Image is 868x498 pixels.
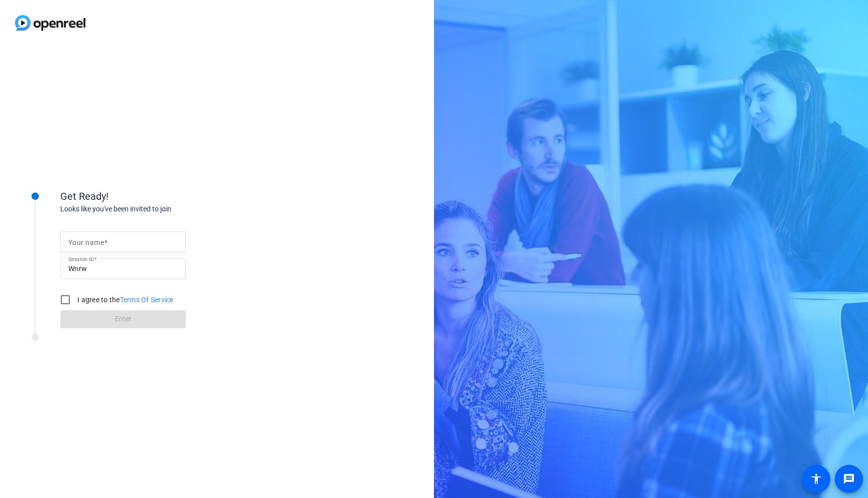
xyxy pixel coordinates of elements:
label: I agree to the [75,295,174,305]
mat-icon: accessibility [810,473,822,485]
mat-icon: message [843,473,855,485]
a: Terms Of Service [120,296,174,304]
div: Looks like you've been invited to join [60,204,261,214]
mat-label: Session ID [68,256,94,262]
div: Get Ready! [60,189,261,204]
mat-label: Your name [68,238,104,246]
